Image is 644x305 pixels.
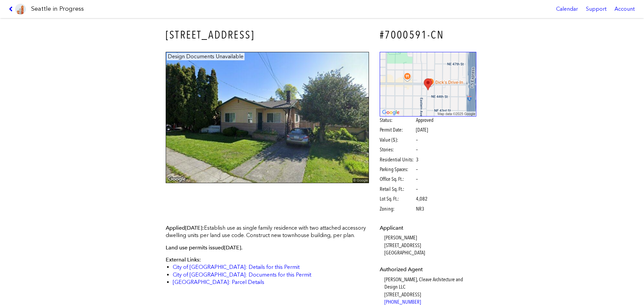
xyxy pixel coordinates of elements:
a: City of [GEOGRAPHIC_DATA]: Details for this Permit [173,264,300,270]
span: Parking Spaces: [380,166,415,173]
h1: Seattle in Progress [31,5,84,13]
span: [DATE] [185,225,202,231]
dd: [PERSON_NAME] [STREET_ADDRESS] [GEOGRAPHIC_DATA] [384,234,477,256]
a: [PHONE_NUMBER] [384,299,421,305]
span: – [416,175,418,183]
h4: #7000591-CN [380,27,477,43]
a: [GEOGRAPHIC_DATA]: Parcel Details [173,279,264,285]
span: 4,082 [416,195,428,203]
span: Stories: [380,146,415,153]
h3: [STREET_ADDRESS] [166,27,369,43]
span: – [416,185,418,193]
span: 3 [416,156,419,163]
span: Permit Date: [380,126,415,134]
span: [DATE] [224,244,241,251]
dt: Authorized Agent [380,266,477,273]
span: Retail Sq. Ft.: [380,185,415,193]
img: favicon-96x96.png [15,4,26,14]
span: Office Sq. Ft.: [380,175,415,183]
dt: Applicant [380,224,477,232]
span: – [416,136,418,144]
a: City of [GEOGRAPHIC_DATA]: Documents for this Permit [173,272,311,278]
p: Establish use as single family residence with two attached accessory dwelling units per land use ... [166,224,369,239]
span: Residential Units: [380,156,415,163]
span: – [416,146,418,153]
img: 4416_1ST_AVE_NE_SEATTLE.jpg [166,52,369,183]
span: Status: [380,117,415,124]
span: Applied : [166,225,204,231]
span: Lot Sq. Ft.: [380,195,415,203]
span: NR3 [416,205,424,213]
span: – [416,166,418,173]
p: Land use permits issued . [166,244,369,251]
span: External Links: [166,256,201,263]
span: Approved [416,117,433,124]
span: Zoning: [380,205,415,213]
span: Value ($): [380,136,415,144]
figcaption: Design Documents Unavailable [167,53,245,60]
img: staticmap [380,52,477,117]
span: [DATE] [416,127,428,133]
